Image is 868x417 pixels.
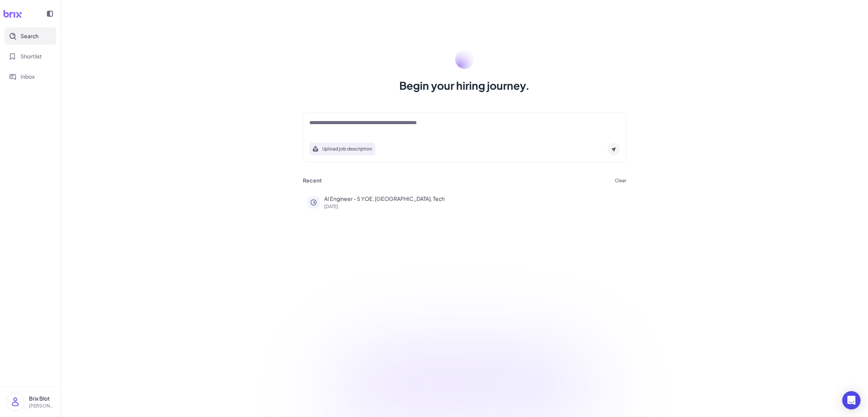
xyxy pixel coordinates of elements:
[399,78,530,93] h1: Begin your hiring journey.
[6,393,24,411] img: user_logo.png
[324,204,622,209] p: [DATE]
[5,48,56,65] button: Shortlist
[29,402,55,409] p: [PERSON_NAME][EMAIL_ADDRESS][DOMAIN_NAME]
[21,32,39,40] span: Search
[29,394,55,402] p: Brix Blot
[21,73,35,81] span: Inbox
[303,190,626,213] button: AI Engineer - 5 YOE, [GEOGRAPHIC_DATA], Tech[DATE]
[21,52,42,60] span: Shortlist
[615,178,626,183] button: Clear
[5,27,56,45] button: Search
[5,68,56,85] button: Inbox
[303,177,322,184] h3: Recent
[309,142,375,155] button: Search using job description
[842,391,860,409] div: Open Intercom Messenger
[324,195,622,203] p: AI Engineer - 5 YOE, [GEOGRAPHIC_DATA], Tech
